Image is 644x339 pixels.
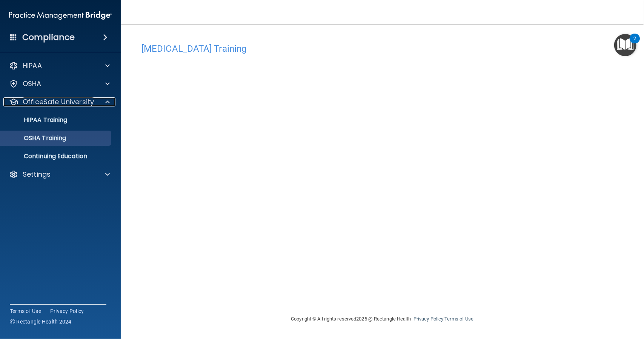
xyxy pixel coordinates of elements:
[10,307,41,315] a: Terms of Use
[50,307,84,315] a: Privacy Policy
[5,116,67,124] p: HIPAA Training
[23,170,51,179] p: Settings
[5,134,66,142] p: OSHA Training
[9,170,110,179] a: Settings
[9,61,110,70] a: HIPAA
[633,39,636,48] div: 2
[413,316,443,322] a: Privacy Policy
[9,8,112,23] img: PMB logo
[614,34,636,56] button: Open Resource Center, 2 new notifications
[9,79,110,88] a: OSHA
[22,32,75,43] h4: Compliance
[10,318,72,325] span: Ⓒ Rectangle Health 2024
[23,97,94,106] p: OfficeSafe University
[141,44,623,54] h4: [MEDICAL_DATA] Training
[9,97,110,106] a: OfficeSafe University
[23,61,42,70] p: HIPAA
[444,316,473,322] a: Terms of Use
[141,58,519,290] iframe: covid-19
[23,79,41,88] p: OSHA
[5,153,108,160] p: Continuing Education
[245,307,520,331] div: Copyright © All rights reserved 2025 @ Rectangle Health | |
